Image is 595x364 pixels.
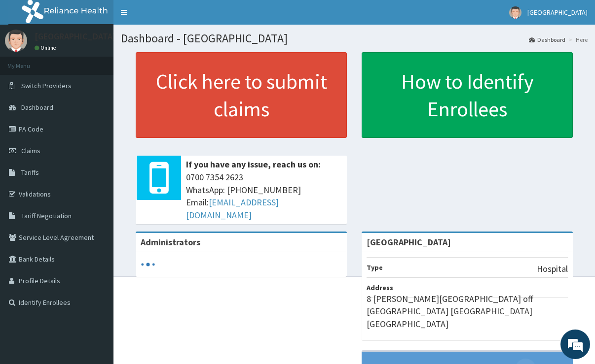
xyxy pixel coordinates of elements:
svg: audio-loading [141,257,155,272]
b: Address [367,283,393,292]
a: Click here to submit claims [136,52,347,138]
a: Dashboard [529,35,565,44]
span: Tariffs [21,168,39,177]
li: Here [566,35,588,44]
span: 0700 7354 2623 WhatsApp: [PHONE_NUMBER] Email: [186,171,342,222]
a: [EMAIL_ADDRESS][DOMAIN_NAME] [186,197,279,221]
b: Administrators [141,236,200,248]
h1: Dashboard - [GEOGRAPHIC_DATA] [121,32,588,45]
b: Type [367,263,383,272]
a: How to Identify Enrollees [362,52,573,138]
span: [GEOGRAPHIC_DATA] [527,8,588,17]
strong: [GEOGRAPHIC_DATA] [367,236,451,248]
span: Claims [21,146,40,155]
p: [GEOGRAPHIC_DATA] [35,32,116,41]
span: Tariff Negotiation [21,211,72,220]
img: User Image [5,30,27,52]
p: 8 [PERSON_NAME][GEOGRAPHIC_DATA] off [GEOGRAPHIC_DATA] [GEOGRAPHIC_DATA] [GEOGRAPHIC_DATA] [367,293,568,331]
img: User Image [509,6,521,19]
p: Hospital [537,263,568,275]
span: Dashboard [21,103,53,112]
a: Online [35,44,58,51]
span: Switch Providers [21,81,72,90]
b: If you have any issue, reach us on: [186,159,321,170]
